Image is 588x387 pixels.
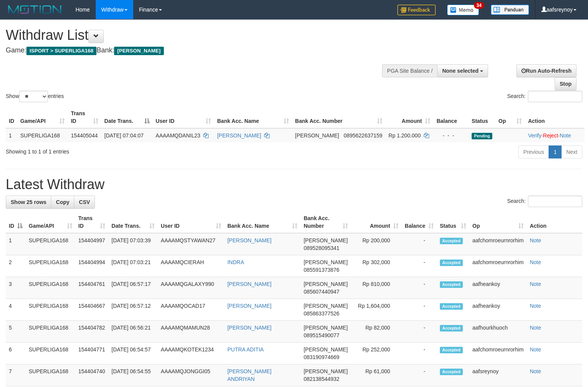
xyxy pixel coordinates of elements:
[304,325,348,331] span: [PERSON_NAME]
[397,5,436,15] img: Feedback.jpg
[433,106,469,128] th: Balance
[440,369,463,375] span: Accepted
[108,343,158,364] td: [DATE] 06:54:57
[440,260,463,266] span: Accepted
[469,106,495,128] th: Status
[19,91,48,102] select: Showentries
[472,133,492,139] span: Pending
[227,368,271,382] a: [PERSON_NAME] ANDRIYAN
[402,321,437,343] td: -
[301,211,351,233] th: Bank Acc. Number: activate to sort column ascending
[75,364,109,386] td: 154404740
[402,343,437,364] td: -
[528,132,541,139] a: Verify
[385,106,433,128] th: Amount: activate to sort column ascending
[495,106,525,128] th: Op: activate to sort column ascending
[530,259,541,265] a: Note
[75,211,109,233] th: Trans ID: activate to sort column ascending
[6,277,26,299] td: 3
[26,233,75,255] td: SUPERLIGA168
[351,299,402,321] td: Rp 1,604,000
[227,325,271,331] a: [PERSON_NAME]
[402,211,437,233] th: Balance: activate to sort column ascending
[516,64,577,77] a: Run Auto-Refresh
[158,255,224,277] td: AAAAMQCIERAH
[6,128,17,142] td: 1
[351,233,402,255] td: Rp 200,000
[75,299,109,321] td: 154404667
[158,321,224,343] td: AAAAMQMAMUN28
[304,376,339,382] span: Copy 082138544932 to clipboard
[440,303,463,310] span: Accepted
[153,106,214,128] th: User ID: activate to sort column ascending
[101,106,153,128] th: Date Trans.: activate to sort column descending
[530,368,541,374] a: Note
[6,211,26,233] th: ID: activate to sort column descending
[108,321,158,343] td: [DATE] 06:56:21
[158,364,224,386] td: AAAAMQJONGGI05
[442,68,479,74] span: None selected
[469,233,527,255] td: aafchomroeurnrorhim
[108,364,158,386] td: [DATE] 06:54:55
[227,237,271,243] a: [PERSON_NAME]
[447,5,479,15] img: Button%20Memo.svg
[344,132,382,139] span: Copy 0895622637159 to clipboard
[560,132,571,139] a: Note
[543,132,558,139] a: Reject
[26,299,75,321] td: SUPERLIGA168
[382,64,437,77] div: PGA Site Balance /
[26,211,75,233] th: Game/API: activate to sort column ascending
[227,303,271,309] a: [PERSON_NAME]
[227,346,264,353] a: PUTRA ADITIA
[437,64,488,77] button: None selected
[108,233,158,255] td: [DATE] 07:03:39
[26,343,75,364] td: SUPERLIGA168
[304,310,339,317] span: Copy 085863377526 to clipboard
[6,233,26,255] td: 1
[549,145,562,158] a: 1
[555,77,577,90] a: Stop
[108,299,158,321] td: [DATE] 06:57:12
[6,47,384,54] h4: Game: Bank:
[79,199,90,205] span: CSV
[437,211,469,233] th: Status: activate to sort column ascending
[68,106,101,128] th: Trans ID: activate to sort column ascending
[224,211,301,233] th: Bank Acc. Name: activate to sort column ascending
[158,299,224,321] td: AAAAMQOCAD17
[440,325,463,331] span: Accepted
[530,325,541,331] a: Note
[440,281,463,288] span: Accepted
[74,196,95,209] a: CSV
[6,364,26,386] td: 7
[440,238,463,244] span: Accepted
[530,346,541,353] a: Note
[75,343,109,364] td: 154404771
[304,267,339,273] span: Copy 085591373876 to clipboard
[351,211,402,233] th: Amount: activate to sort column ascending
[528,196,582,207] input: Search:
[26,255,75,277] td: SUPERLIGA168
[26,277,75,299] td: SUPERLIGA168
[518,145,549,158] a: Previous
[108,277,158,299] td: [DATE] 06:57:17
[295,132,339,139] span: [PERSON_NAME]
[6,255,26,277] td: 2
[436,132,465,139] div: - - -
[530,303,541,309] a: Note
[6,321,26,343] td: 5
[389,132,421,139] span: Rp 1.200.000
[469,343,527,364] td: aafchomroeurnrorhim
[108,211,158,233] th: Date Trans.: activate to sort column ascending
[6,91,64,102] label: Show entries
[6,106,17,128] th: ID
[491,5,529,15] img: panduan.png
[75,255,109,277] td: 154404994
[71,132,98,139] span: 154405044
[304,245,339,251] span: Copy 089528095341 to clipboard
[351,277,402,299] td: Rp 810,000
[402,255,437,277] td: -
[11,199,46,205] span: Show 25 rows
[528,91,582,102] input: Search:
[75,321,109,343] td: 154404782
[402,299,437,321] td: -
